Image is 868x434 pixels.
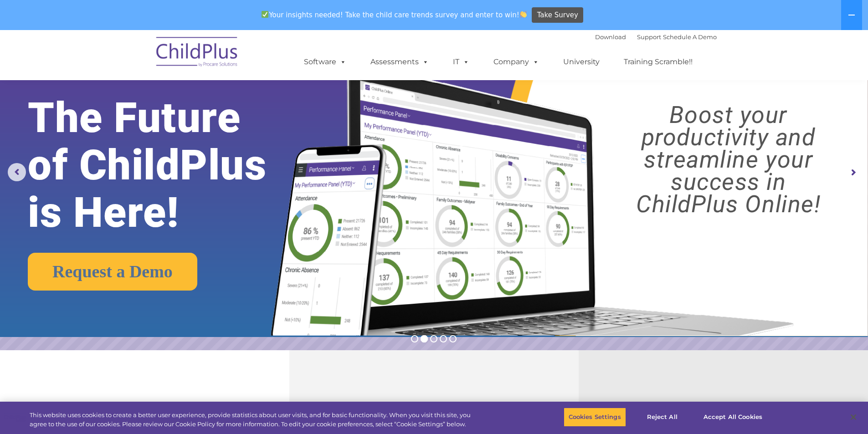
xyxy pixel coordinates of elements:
span: Take Survey [537,7,578,23]
button: Reject All [634,408,691,427]
img: ChildPlus by Procare Solutions [152,31,243,76]
div: This website uses cookies to create a better user experience, provide statistics about user visit... [30,411,478,429]
button: Accept All Cookies [699,408,767,427]
a: Download [595,33,626,41]
span: Last name [127,60,154,67]
a: Support [637,33,661,41]
button: Cookies Settings [564,408,626,427]
rs-layer: Boost your productivity and streamline your success in ChildPlus Online! [600,104,857,215]
img: 👏 [520,11,527,18]
a: Schedule A Demo [663,33,717,41]
button: Close [843,407,863,427]
a: Request a Demo [28,253,197,291]
font: | [595,33,717,41]
a: Assessments [361,53,438,71]
span: Your insights needed! Take the child care trends survey and enter to win! [258,6,531,24]
span: Phone number [127,97,165,104]
rs-layer: The Future of ChildPlus is Here! [28,94,305,236]
a: University [554,53,609,71]
a: IT [444,53,478,71]
a: Take Survey [532,7,583,23]
a: Training Scramble!! [615,53,702,71]
img: ✅ [262,11,268,18]
a: Company [484,53,548,71]
a: Software [295,53,355,71]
